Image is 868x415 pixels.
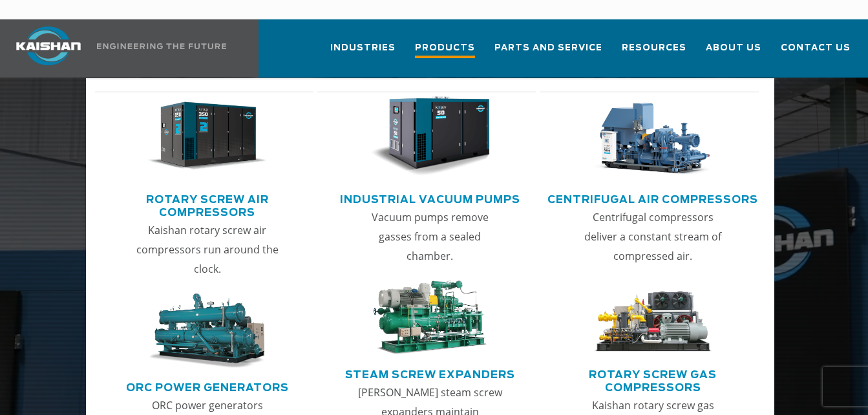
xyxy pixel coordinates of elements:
[593,281,713,355] img: thumb-Rotary-Screw-Gas-Compressors
[622,31,686,75] a: Resources
[547,188,758,207] a: Centrifugal Air Compressors
[415,41,475,58] span: Products
[330,31,396,75] a: Industries
[547,363,759,396] a: Rotary Screw Gas Compressors
[345,363,515,383] a: Steam Screw Expanders
[370,281,490,355] img: thumb-Steam-Screw-Expanders
[781,31,851,75] a: Contact Us
[357,207,502,266] p: Vacuum pumps remove gasses from a sealed chamber.
[580,207,725,266] p: Centrifugal compressors deliver a constant stream of compressed air.
[494,31,602,75] a: Parts and Service
[622,41,686,56] span: Resources
[101,188,313,220] a: Rotary Screw Air Compressors
[593,96,713,176] img: thumb-Centrifugal-Air-Compressors
[135,220,280,279] p: Kaishan rotary screw air compressors run around the clock.
[370,96,490,176] img: thumb-Industrial-Vacuum-Pumps
[706,41,761,56] span: About Us
[781,41,851,56] span: Contact Us
[340,188,520,207] a: Industrial Vacuum Pumps
[126,376,289,396] a: ORC Power Generators
[330,41,396,56] span: Industries
[97,43,226,49] img: Engineering the future
[147,293,267,368] img: thumb-ORC-Power-Generators
[415,31,475,78] a: Products
[706,31,761,75] a: About Us
[494,41,602,56] span: Parts and Service
[147,96,267,176] img: thumb-Rotary-Screw-Air-Compressors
